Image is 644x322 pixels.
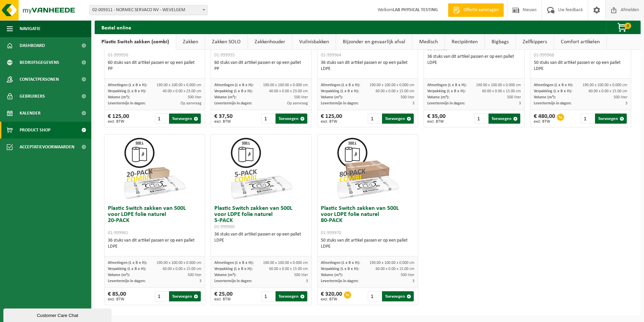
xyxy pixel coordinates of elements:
[108,120,129,124] span: excl. BTW
[95,21,138,34] h2: Bestel online
[121,134,189,202] img: 01-999961
[169,291,201,301] button: Toevoegen
[269,267,308,271] span: 60.00 x 0.00 x 15.00 cm
[188,273,201,277] span: 500 liter
[108,205,201,236] h3: Plastic Switch zakken van 500L voor LDPE folie naturel 20-PACK
[20,105,41,122] span: Kalender
[401,273,414,277] span: 500 liter
[321,279,358,283] span: Levertermijn in dagen:
[108,267,146,271] span: Verpakking (L x B x H):
[321,244,414,250] div: LDPE
[485,34,516,50] a: Bigbags
[369,261,414,265] span: 190.00 x 100.00 x 0.000 cm
[595,114,627,124] button: Toevoegen
[382,114,414,124] button: Toevoegen
[199,279,201,283] span: 3
[476,83,521,87] span: 190.00 x 100.00 x 0.000 cm
[157,261,201,265] span: 190.00 x 100.00 x 0.000 cm
[427,120,446,124] span: excl. BTW
[176,34,205,50] a: Zakken
[582,83,627,87] span: 190.00 x 100.00 x 0.000 cm
[614,95,627,99] span: 500 liter
[108,261,147,265] span: Afmetingen (L x B x H):
[214,279,252,283] span: Levertermijn in dagen:
[534,89,572,93] span: Verpakking (L x B x H):
[163,89,201,93] span: 40.00 x 0.00 x 23.00 cm
[368,291,382,301] input: 1
[169,114,201,124] button: Toevoegen
[248,34,292,50] a: Zakkenhouder
[214,238,308,244] div: LDPE
[321,60,414,72] div: 36 stuks van dit artikel passen er op een pallet
[321,273,343,277] span: Volume (m³):
[214,114,233,124] div: € 37,50
[261,291,275,301] input: 1
[292,34,336,50] a: Vuilnisbakken
[321,291,342,301] div: € 320,00
[427,101,465,105] span: Levertermijn in dagen:
[263,83,308,87] span: 190.00 x 100.00 x 0.000 cm
[214,101,252,105] span: Levertermijn in dagen:
[276,114,307,124] button: Toevoegen
[20,122,50,139] span: Product Shop
[534,66,627,72] div: LDPE
[20,54,59,71] span: Bedrijfsgegevens
[108,291,126,301] div: € 85,00
[214,267,253,271] span: Verpakking (L x B x H):
[382,291,414,301] button: Toevoegen
[108,114,129,124] div: € 125,00
[188,95,201,99] span: 500 liter
[214,120,233,124] span: excl. BTW
[287,101,308,105] span: Op aanvraag
[214,231,308,244] div: 36 stuks van dit artikel passen er op een pallet
[589,89,627,93] span: 60.00 x 0.00 x 15.00 cm
[108,60,201,72] div: 60 stuks van dit artikel passen er op een pallet
[294,95,308,99] span: 500 liter
[448,3,504,17] a: Offerte aanvragen
[427,60,521,66] div: LDPE
[534,101,571,105] span: Levertermijn in dagen:
[108,53,128,58] span: 01-999956
[214,291,233,301] div: € 25,00
[155,114,169,124] input: 1
[95,34,176,50] a: Plastic Switch zakken (combi)
[214,261,254,265] span: Afmetingen (L x B x H):
[3,307,113,322] iframe: chat widget
[369,83,414,87] span: 190.00 x 100.00 x 0.000 cm
[214,224,235,229] span: 01-999960
[214,83,254,87] span: Afmetingen (L x B x H):
[205,34,247,50] a: Zakken SOLO
[214,205,308,230] h3: Plastic Switch zakken van 500L voor LDPE folie naturel 5-PACK
[321,66,414,72] div: LDPE
[294,273,308,277] span: 500 liter
[306,279,308,283] span: 3
[20,71,59,88] span: Contactpersonen
[321,95,343,99] span: Volume (m³):
[108,101,145,105] span: Levertermijn in dagen:
[427,114,446,124] div: € 35,00
[157,83,201,87] span: 190.00 x 100.00 x 0.000 cm
[20,37,45,54] span: Dashboard
[625,101,627,105] span: 3
[321,238,414,250] div: 50 stuks van dit artikel passen er op een pallet
[108,244,201,250] div: LDPE
[214,66,308,72] div: PP
[445,34,484,50] a: Recipiënten
[263,261,308,265] span: 190.00 x 100.00 x 0.000 cm
[321,297,342,301] span: excl. BTW
[155,291,169,301] input: 1
[89,5,208,15] span: 02-009311 - NORMEC SERVACO NV - WEVELGEM
[401,95,414,99] span: 500 liter
[462,7,500,14] span: Offerte aanvragen
[321,101,358,105] span: Levertermijn in dagen:
[427,83,467,87] span: Afmetingen (L x B x H):
[321,205,414,236] h3: Plastic Switch zakken van 500L voor LDPE folie naturel 80-PACK
[534,60,627,72] div: 50 stuks van dit artikel passen er op een pallet
[214,95,236,99] span: Volume (m³):
[20,139,74,155] span: Acceptatievoorwaarden
[516,34,554,50] a: Zelfkippers
[368,114,382,124] input: 1
[108,238,201,250] div: 36 stuks van dit artikel passen er op een pallet
[412,279,414,283] span: 3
